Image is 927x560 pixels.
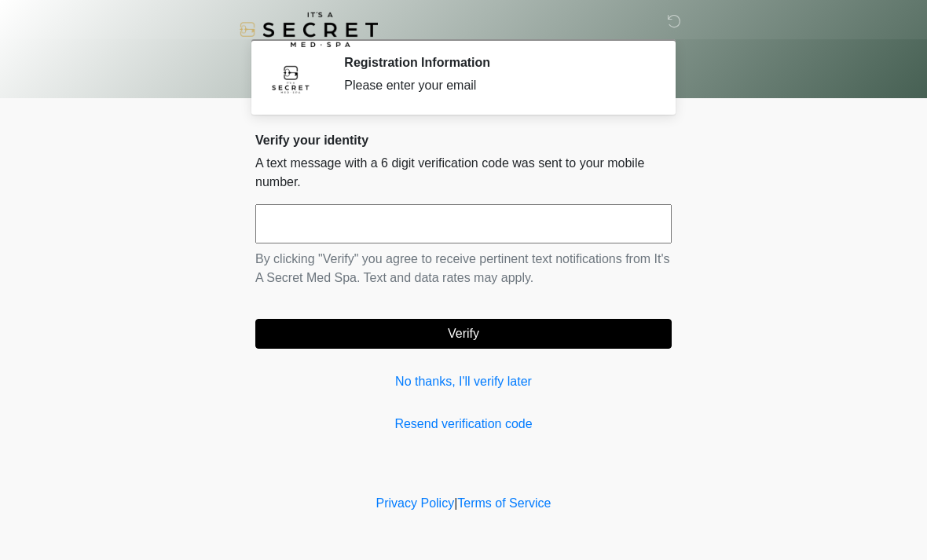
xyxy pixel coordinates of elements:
[255,415,672,434] a: Resend verification code
[255,133,672,148] h2: Verify your identity
[457,496,551,510] a: Terms of Service
[255,154,672,192] p: A text message with a 6 digit verification code was sent to your mobile number.
[454,496,457,510] a: |
[255,319,672,349] button: Verify
[344,55,648,70] h2: Registration Information
[240,12,378,47] img: It's A Secret Med Spa Logo
[267,55,314,102] img: Agent Avatar
[255,372,672,391] a: No thanks, I'll verify later
[344,76,648,95] div: Please enter your email
[376,496,455,510] a: Privacy Policy
[255,250,672,287] p: By clicking "Verify" you agree to receive pertinent text notifications from It's A Secret Med Spa...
